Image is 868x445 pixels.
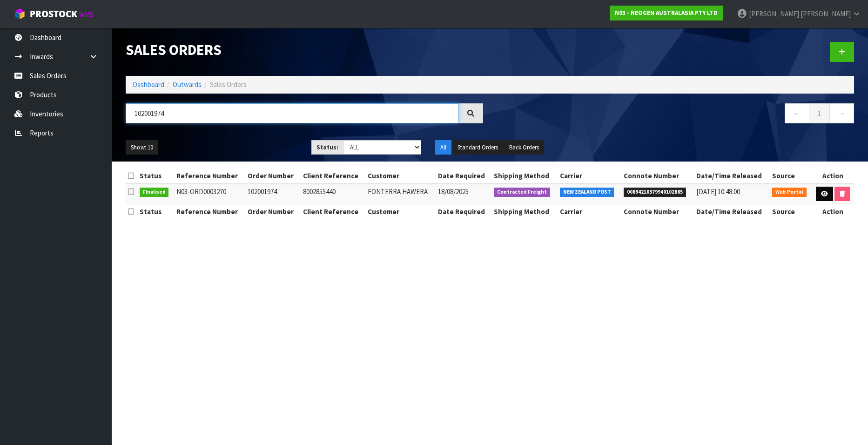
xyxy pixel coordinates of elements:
th: Status [137,169,174,183]
th: Shipping Method [491,169,557,183]
th: Date Required [436,204,491,219]
th: Reference Number [174,204,246,219]
th: Source [770,204,812,219]
th: Customer [365,204,436,219]
span: Sales Orders [210,80,247,89]
span: Finalised [140,188,169,197]
th: Status [137,204,174,219]
th: Carrier [558,169,621,183]
h1: Sales Orders [126,42,483,58]
span: Web Portal [772,188,807,197]
th: Date/Time Released [694,169,770,183]
th: Reference Number [174,169,246,183]
th: Order Number [245,169,300,183]
th: Date Required [436,169,491,183]
th: Client Reference [301,204,366,219]
span: 00894210379940102885 [624,188,686,197]
td: N03-ORD0003270 [174,184,246,204]
a: ← [785,103,809,123]
span: 18/08/2025 [438,187,469,196]
th: Action [812,204,854,219]
button: Standard Orders [452,140,503,155]
span: ProStock [30,8,77,20]
span: Contracted Freight [494,188,550,197]
th: Order Number [245,204,300,219]
span: [DATE] 10:48:00 [696,187,740,196]
td: 102001974 [245,184,300,204]
button: All [435,140,451,155]
a: 1 [809,103,830,123]
td: FONTERRA HAWERA [365,184,436,204]
th: Connote Number [621,169,694,183]
img: cube-alt.png [14,8,26,20]
button: Show: 10 [126,140,158,155]
small: WMS [79,10,94,19]
strong: Status: [316,143,338,151]
th: Connote Number [621,204,694,219]
th: Source [770,169,812,183]
span: NEW ZEALAND POST [560,188,614,197]
th: Carrier [558,204,621,219]
th: Date/Time Released [694,204,770,219]
strong: N03 - NEOGEN AUSTRALASIA PTY LTD [615,9,718,17]
button: Back Orders [504,140,544,155]
th: Customer [365,169,436,183]
th: Shipping Method [491,204,557,219]
th: Client Reference [301,169,366,183]
a: → [829,103,854,123]
th: Action [812,169,854,183]
td: 8002855440 [301,184,366,204]
span: [PERSON_NAME] [749,9,799,18]
a: Dashboard [133,80,164,89]
a: Outwards [173,80,202,89]
nav: Page navigation [497,103,855,126]
input: Search sales orders [126,103,459,123]
span: [PERSON_NAME] [801,9,851,18]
